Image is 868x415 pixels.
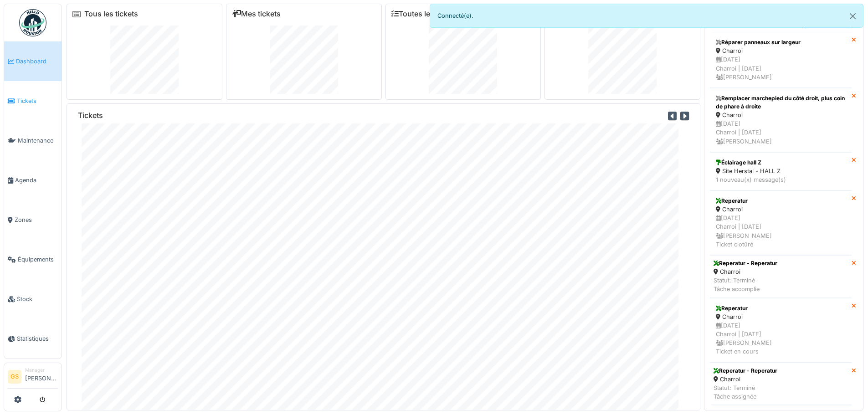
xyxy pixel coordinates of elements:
span: Maintenance [18,136,58,145]
div: Charroi [716,46,846,55]
a: Mes tickets [232,10,281,18]
div: Réparer panneaux sur largeur [716,38,846,46]
a: Remplacer marchepied du côté droit, plus coin de phare à droite Charroi [DATE]Charroi | [DATE] [P... [710,88,852,152]
a: Zones [4,200,62,240]
div: 1 nouveau(x) message(s) [716,175,846,184]
div: Charroi [716,111,846,119]
a: Reperatur Charroi [DATE]Charroi | [DATE] [PERSON_NAME]Ticket en cours [710,298,852,363]
span: Stock [17,295,58,303]
div: [DATE] Charroi | [DATE] [PERSON_NAME] [716,55,846,82]
a: Tous les tickets [84,10,138,18]
a: GS Manager[PERSON_NAME] [8,367,58,389]
div: Reperatur - Reperatur [714,367,777,375]
span: Équipements [18,255,58,264]
div: Reperatur - Reperatur [714,259,777,267]
div: [DATE] Charroi | [DATE] [PERSON_NAME] [716,119,846,146]
li: [PERSON_NAME] [25,367,58,386]
div: Reperatur [716,304,846,313]
div: Site Herstal - HALL Z [716,167,846,175]
h6: Tickets [78,111,103,120]
a: Reperatur - Reperatur Charroi Statut: TerminéTâche accomplie [710,255,852,298]
div: Charroi [714,375,777,384]
div: [DATE] Charroi | [DATE] [PERSON_NAME] Ticket en cours [716,321,846,356]
a: Toutes les tâches [391,10,459,18]
div: Statut: Terminé Tâche accomplie [714,276,777,293]
a: Stock [4,279,62,319]
a: Maintenance [4,121,62,160]
a: Dashboard [4,41,62,81]
a: Statistiques [4,319,62,359]
span: Zones [15,215,58,224]
a: Éclairage hall Z Site Herstal - HALL Z 1 nouveau(x) message(s) [710,152,852,190]
span: Dashboard [16,57,58,66]
a: Tickets [4,81,62,121]
span: Tickets [17,97,58,105]
div: Charroi [716,313,846,321]
div: Remplacer marchepied du côté droit, plus coin de phare à droite [716,94,846,111]
a: Reperatur - Reperatur Charroi Statut: TerminéTâche assignée [710,363,852,405]
div: Statut: Terminé Tâche assignée [714,384,777,401]
a: Agenda [4,160,62,200]
button: Close [842,4,863,28]
div: Charroi [716,205,846,214]
span: Agenda [15,176,58,184]
div: Manager [25,367,58,374]
span: Statistiques [17,334,58,343]
div: [DATE] Charroi | [DATE] [PERSON_NAME] Ticket clotûré [716,214,846,249]
div: Charroi [714,267,777,276]
a: Équipements [4,240,62,279]
div: Éclairage hall Z [716,159,846,167]
a: Reperatur Charroi [DATE]Charroi | [DATE] [PERSON_NAME]Ticket clotûré [710,190,852,255]
div: Connecté(e). [430,4,864,28]
div: Reperatur [716,197,846,205]
img: Badge_color-CXgf-gQk.svg [19,9,46,36]
a: Réparer panneaux sur largeur Charroi [DATE]Charroi | [DATE] [PERSON_NAME] [710,32,852,88]
li: GS [8,370,21,384]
